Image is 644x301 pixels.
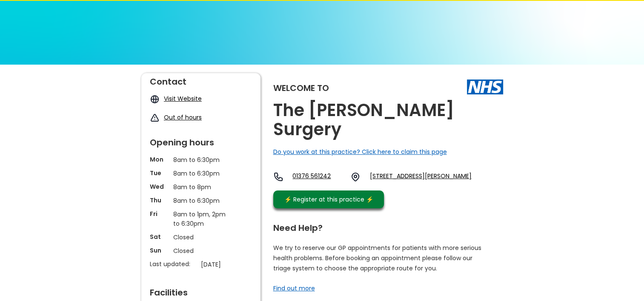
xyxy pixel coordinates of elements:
[370,172,472,182] a: [STREET_ADDRESS][PERSON_NAME]
[273,148,447,156] a: Do you work at this practice? Click here to claim this page
[173,169,229,178] p: 8am to 6:30pm
[273,101,503,139] h2: The [PERSON_NAME] Surgery
[273,284,315,292] a: Find out more
[150,113,160,123] img: exclamation icon
[150,260,197,268] p: Last updated:
[150,169,169,177] p: Tue
[280,195,378,204] div: ⚡️ Register at this practice ⚡️
[150,182,169,191] p: Wed
[150,210,169,218] p: Fri
[173,210,229,228] p: 8am to 1pm, 2pm to 6:30pm
[150,73,252,86] div: Contact
[173,246,229,256] p: Closed
[292,172,343,182] a: 01376 561242
[164,113,202,122] a: Out of hours
[150,284,252,297] div: Facilities
[273,219,495,232] div: Need Help?
[273,84,329,92] div: Welcome to
[150,155,169,164] p: Mon
[173,182,229,192] p: 8am to 8pm
[350,172,361,182] img: practice location icon
[467,80,503,94] img: The NHS logo
[150,94,160,104] img: globe icon
[273,190,384,208] a: ⚡️ Register at this practice ⚡️
[150,196,169,204] p: Thu
[150,134,252,147] div: Opening hours
[173,196,229,205] p: 8am to 6:30pm
[273,243,482,273] p: We try to reserve our GP appointments for patients with more serious health problems. Before book...
[150,246,169,255] p: Sun
[173,155,229,165] p: 8am to 6:30pm
[150,233,169,241] p: Sat
[273,172,283,182] img: telephone icon
[164,94,202,103] a: Visit Website
[173,233,229,242] p: Closed
[201,260,256,269] p: [DATE]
